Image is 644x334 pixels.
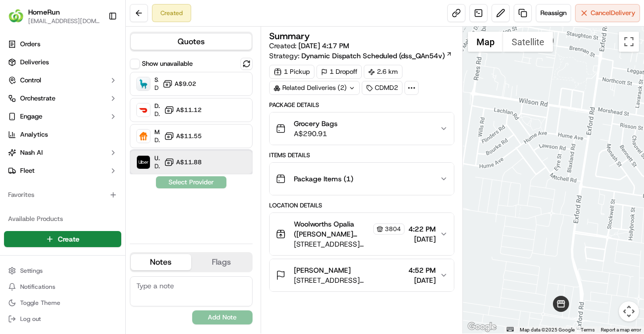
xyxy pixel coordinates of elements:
button: Engage [4,108,121,125]
button: A$11.12 [164,105,202,115]
button: A$11.88 [164,157,202,167]
span: Orders [20,40,40,49]
span: Dropoff ETA 2 hours [154,84,158,92]
button: Flags [191,254,252,270]
button: HomeRunHomeRun[EMAIL_ADDRESS][DOMAIN_NAME] [4,4,104,28]
span: Map data ©2025 Google [520,327,575,332]
span: Grocery Bags [294,119,338,129]
button: Reassign [536,4,571,22]
span: Package Items ( 1 ) [294,174,353,184]
button: Orchestrate [4,90,121,106]
span: [DATE] [409,234,436,244]
button: Notifications [4,280,121,294]
span: Dropoff ETA 58 minutes [154,110,160,118]
div: Favorites [4,187,121,203]
span: Analytics [20,130,48,139]
div: CDMD2 [362,81,403,95]
button: [EMAIL_ADDRESS][DOMAIN_NAME] [28,17,100,25]
img: Uber [137,156,150,169]
button: Toggle fullscreen view [619,32,639,52]
label: Show unavailable [142,59,193,68]
div: Package Details [269,101,454,109]
button: Nash AI [4,145,121,161]
img: Sherpa [137,77,150,90]
span: 4:22 PM [409,224,436,234]
div: Strategy: [269,51,452,61]
span: A$11.55 [176,132,202,140]
a: Open this area in Google Maps (opens a new window) [465,320,499,333]
span: 4:52 PM [409,265,436,275]
span: [DATE] [409,275,436,285]
div: 1 Dropoff [316,65,362,79]
img: DoorDash [137,103,150,117]
span: Cancel Delivery [591,9,635,18]
span: A$290.91 [294,129,338,139]
button: Settings [4,264,121,278]
span: Fleet [20,166,35,175]
span: [STREET_ADDRESS][PERSON_NAME] [294,239,405,249]
div: 1 Pickup [269,65,314,79]
button: Toggle Theme [4,296,121,310]
span: [STREET_ADDRESS][PERSON_NAME] [294,275,405,285]
span: A$9.02 [175,80,196,88]
a: Deliveries [4,54,121,70]
span: Control [20,76,41,85]
button: Fleet [4,163,121,179]
span: Created: [269,41,349,51]
button: CancelDelivery [575,4,640,22]
span: [DATE] 4:17 PM [298,41,349,50]
a: Terms (opens in new tab) [581,327,595,332]
button: Show street map [468,32,503,52]
a: Analytics [4,127,121,143]
button: [PERSON_NAME][STREET_ADDRESS][PERSON_NAME]4:52 PM[DATE] [270,259,454,291]
button: Quotes [131,34,252,50]
div: Items Details [269,151,454,159]
span: A$11.12 [176,106,202,114]
a: Report a map error [601,327,641,332]
span: Create [58,234,79,244]
span: Dropoff ETA 42 minutes [154,162,160,170]
img: Menulog [137,130,150,143]
button: Map camera controls [619,301,639,321]
button: Show satellite imagery [503,32,553,52]
span: Log out [20,315,41,323]
button: Package Items (1) [270,163,454,195]
span: Deliveries [20,58,49,67]
button: A$9.02 [163,79,196,89]
button: Woolworths Opalia ([PERSON_NAME] South) Manager Manager3804[STREET_ADDRESS][PERSON_NAME]4:22 PM[D... [270,213,454,255]
img: Google [465,320,499,333]
div: Location Details [269,201,454,209]
span: Engage [20,112,42,121]
span: Reassign [540,9,567,18]
button: Control [4,72,121,88]
button: Grocery BagsA$290.91 [270,113,454,145]
span: [PERSON_NAME] [294,265,351,275]
div: 2.6 km [364,65,403,79]
img: HomeRun [8,8,24,24]
button: Keyboard shortcuts [507,327,514,331]
button: HomeRun [28,7,60,17]
button: Notes [131,254,191,270]
h3: Summary [269,32,310,41]
span: Orchestrate [20,94,55,103]
div: Available Products [4,211,121,227]
span: Sherpa [154,76,158,84]
button: A$11.55 [164,131,202,141]
span: Toggle Theme [20,299,60,307]
span: Dynamic Dispatch Scheduled (dss_QAn54v) [301,51,445,61]
span: DoorDash [154,102,160,110]
span: Menulog [154,128,160,136]
span: A$11.88 [176,158,202,166]
button: Create [4,231,121,247]
a: Orders [4,36,121,52]
div: Related Deliveries (2) [269,81,360,95]
span: Settings [20,267,43,275]
button: Log out [4,312,121,326]
span: Notifications [20,283,55,291]
span: Woolworths Opalia ([PERSON_NAME] South) Manager Manager [294,219,371,239]
span: Nash AI [20,148,43,157]
span: Dropoff ETA 48 minutes [154,136,160,144]
span: 3804 [385,225,401,233]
